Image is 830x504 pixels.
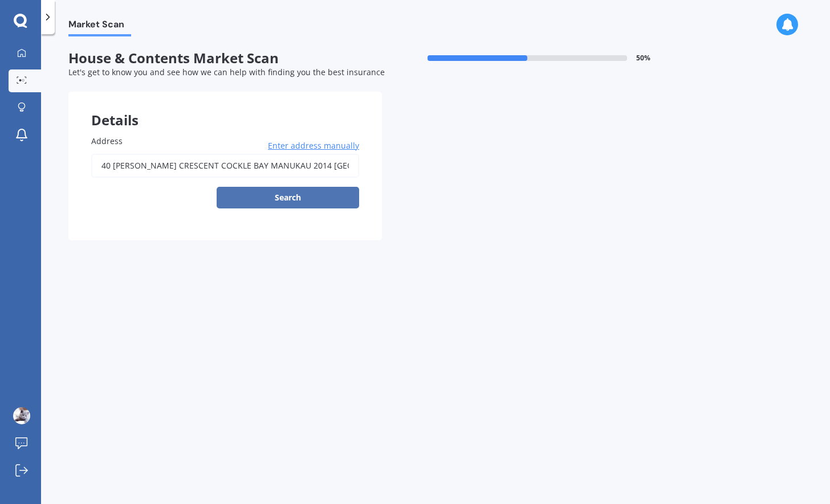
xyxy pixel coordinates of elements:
span: Let's get to know you and see how we can help with finding you the best insurance [68,67,385,77]
img: 2b98d2b54480f3d4ada1ab84398832df [13,407,30,424]
span: House & Contents Market Scan [68,50,382,67]
span: Market Scan [68,19,131,34]
span: Address [91,136,123,146]
div: Details [68,92,382,126]
span: Enter address manually [268,140,359,151]
button: Search [217,187,359,208]
input: Enter address [91,154,359,178]
span: 50 % [636,54,650,62]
